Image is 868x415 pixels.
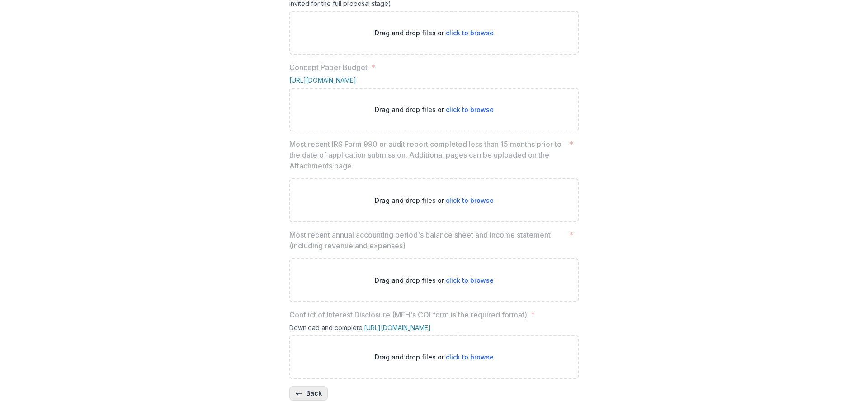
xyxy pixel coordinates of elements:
[289,324,579,335] div: Download and complete:
[289,76,356,84] a: [URL][DOMAIN_NAME]
[289,309,527,320] p: Conflict of Interest Disclosure (MFH's COI form is the required format)
[375,352,494,362] p: Drag and drop files or
[375,28,494,37] p: Drag and drop files or
[375,196,494,205] p: Drag and drop files or
[375,275,494,285] p: Drag and drop files or
[446,276,494,284] span: click to browse
[446,353,494,361] span: click to browse
[289,62,368,73] p: Concept Paper Budget
[375,105,494,114] p: Drag and drop files or
[289,229,566,251] p: Most recent annual accounting period's balance sheet and income statement (including revenue and ...
[446,29,494,37] span: click to browse
[364,324,431,331] a: [URL][DOMAIN_NAME]
[289,386,328,401] button: Back
[446,196,494,204] span: click to browse
[289,139,566,171] p: Most recent IRS Form 990 or audit report completed less than 15 months prior to the date of appli...
[446,106,494,113] span: click to browse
